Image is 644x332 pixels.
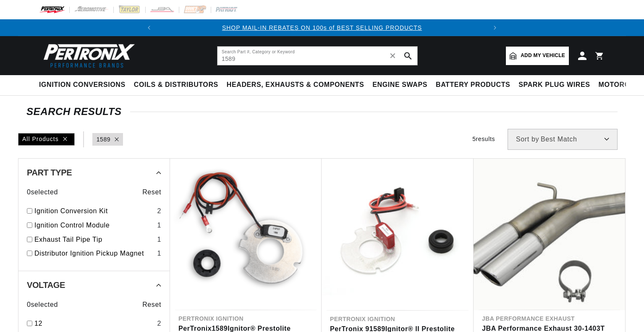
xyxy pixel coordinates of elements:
span: Part Type [27,168,72,177]
input: Search Part #, Category or Keyword [217,47,417,65]
div: All Products [18,133,75,146]
a: Ignition Control Module [34,220,154,231]
span: Headers, Exhausts & Components [227,81,364,89]
summary: Ignition Conversions [39,75,130,95]
div: Announcement [157,23,487,32]
select: Sort by [508,129,618,150]
img: Pertronix [39,41,136,70]
div: 1 of 2 [157,23,487,32]
span: 0 selected [27,299,58,310]
div: 2 [157,206,161,217]
button: search button [399,47,417,65]
span: Sort by [516,136,539,143]
span: Reset [142,299,161,310]
span: Battery Products [436,81,510,89]
summary: Coils & Distributors [130,75,223,95]
div: 1 [157,248,161,259]
slideshow-component: Translation missing: en.sections.announcements.announcement_bar [18,19,626,36]
a: 1589 [97,135,111,144]
span: 5 results [472,136,495,142]
a: Ignition Conversion Kit [34,206,154,217]
span: Voltage [27,281,65,289]
a: SHOP MAIL-IN REBATES ON 100s of BEST SELLING PRODUCTS [222,24,422,31]
button: Translation missing: en.sections.announcements.previous_announcement [141,19,157,36]
span: Ignition Conversions [39,81,126,89]
summary: Headers, Exhausts & Components [223,75,368,95]
div: 2 [157,318,161,329]
summary: Spark Plug Wires [514,75,594,95]
a: Exhaust Tail Pipe Tip [34,234,154,245]
span: Add my vehicle [521,52,565,60]
a: Add my vehicle [506,47,569,65]
div: 1 [157,234,161,245]
span: Engine Swaps [372,81,427,89]
summary: Battery Products [432,75,514,95]
a: Distributor Ignition Pickup Magnet [34,248,154,259]
a: 12 [34,318,154,329]
summary: Engine Swaps [368,75,432,95]
span: Coils & Distributors [134,81,218,89]
span: 0 selected [27,187,58,198]
div: SEARCH RESULTS [26,107,618,116]
span: Reset [142,187,161,198]
button: Translation missing: en.sections.announcements.next_announcement [487,19,503,36]
span: Spark Plug Wires [518,81,590,89]
div: 1 [157,220,161,231]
